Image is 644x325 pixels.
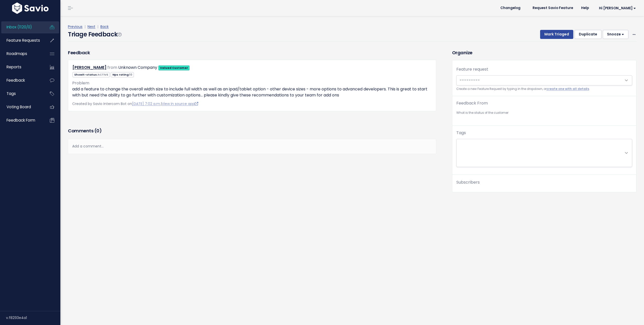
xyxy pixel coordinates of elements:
[456,66,488,72] label: Feature request
[456,179,480,185] span: Subscribers
[456,100,488,106] label: Feedback From
[1,48,42,60] a: Roadmaps
[72,65,106,70] a: [PERSON_NAME]
[603,30,628,39] button: Snooze
[7,118,35,123] span: Feedback form
[546,87,589,91] a: create one with all details
[1,21,42,33] a: Inbox (1120/0)
[7,91,16,96] span: Tags
[162,101,198,106] a: View in source app
[11,3,50,14] img: logo-white.9d6f32f41409.svg
[575,30,601,39] button: Duplicate
[593,4,640,12] a: Hi [PERSON_NAME]
[500,6,520,10] span: Changelog
[7,78,25,83] span: Feedback
[72,72,110,77] span: Showit-status:
[540,30,573,39] button: Mark Triaged
[96,24,99,29] span: |
[118,64,157,71] div: Unknown Company
[96,128,99,134] span: 0
[1,75,42,86] a: Feedback
[577,4,593,12] a: Help
[456,86,632,92] small: Create a new Feature Request by typing in the dropdown, or .
[84,24,87,29] span: |
[98,73,108,77] span: ACTIVE
[1,115,42,126] a: Feedback form
[132,101,161,106] a: [DATE] 7:02 a.m.
[68,139,436,154] div: Add a comment...
[599,6,636,10] span: Hi [PERSON_NAME]
[68,30,121,39] h4: Triage Feedback
[7,38,40,43] span: Feature Requests
[129,73,132,77] span: 10
[68,24,83,29] a: Previous
[1,35,42,46] a: Feature Requests
[7,64,21,70] span: Reports
[1,101,42,113] a: Voting Board
[72,80,89,86] span: Problem
[88,24,95,29] a: Next
[72,86,432,98] p: add a feature to change the overall width size to include full width as well as an ipad/tablet op...
[72,101,198,106] span: Created by Savio Intercom Bot on |
[100,24,109,29] a: Back
[7,104,31,110] span: Voting Board
[7,24,32,30] span: Inbox (1120/0)
[68,49,90,56] h3: Feedback
[1,61,42,73] a: Reports
[7,51,27,56] span: Roadmaps
[107,65,117,70] span: from
[452,49,636,56] h3: Organize
[456,130,466,136] label: Tags
[68,127,436,134] h3: Comments ( )
[1,88,42,99] a: Tags
[529,4,577,12] a: Request Savio Feature
[6,311,60,324] div: v.f8293e4a1
[160,66,188,70] strong: Valued Customer
[111,72,134,77] span: Nps rating:
[456,110,632,116] small: What is the status of the customer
